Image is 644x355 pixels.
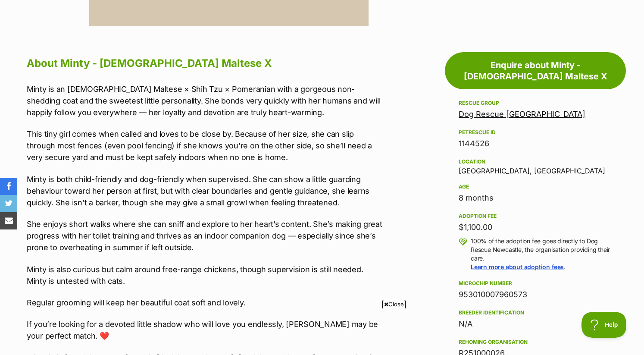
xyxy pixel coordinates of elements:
div: Breeder identification [459,309,612,316]
span: Close [382,300,406,308]
a: Learn more about adoption fees [471,263,564,270]
div: Rehoming organisation [459,339,612,346]
div: 8 months [459,192,612,204]
div: 1144526 [459,138,612,150]
p: Minty is both child-friendly and dog-friendly when supervised. She can show a little guarding beh... [27,173,383,208]
div: PetRescue ID [459,129,612,136]
iframe: Help Scout Beacon - Open [581,312,627,338]
div: Microchip number [459,280,612,287]
div: Adoption fee [459,213,612,220]
h2: About Minty - [DEMOGRAPHIC_DATA] Maltese X [27,54,383,73]
div: [GEOGRAPHIC_DATA], [GEOGRAPHIC_DATA] [459,157,612,175]
a: Enquire about Minty - [DEMOGRAPHIC_DATA] Maltese X [445,52,626,89]
div: 953010007960573 [459,289,612,301]
div: $1,100.00 [459,221,612,233]
p: This tiny girl comes when called and loves to be close by. Because of her size, she can slip thro... [27,128,383,163]
p: Minty is also curious but calm around free-range chickens, though supervision is still needed. Mi... [27,264,383,287]
div: Rescue group [459,100,612,107]
div: Age [459,183,612,190]
p: She enjoys short walks where she can sniff and explore to her heart’s content. She’s making great... [27,218,383,253]
p: 100% of the adoption fee goes directly to Dog Rescue Newcastle, the organisation providing their ... [471,237,612,271]
p: If you’re looking for a devoted little shadow who will love you endlessly, [PERSON_NAME] may be y... [27,318,383,342]
p: Regular grooming will keep her beautiful coat soft and lovely. [27,297,383,308]
div: N/A [459,318,612,330]
a: Dog Rescue [GEOGRAPHIC_DATA] [459,110,585,119]
p: Minty is an [DEMOGRAPHIC_DATA] Maltese × Shih Tzu × Pomeranian with a gorgeous non-shedding coat ... [27,83,383,118]
div: Location [459,158,612,165]
iframe: Advertisement [113,312,531,351]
